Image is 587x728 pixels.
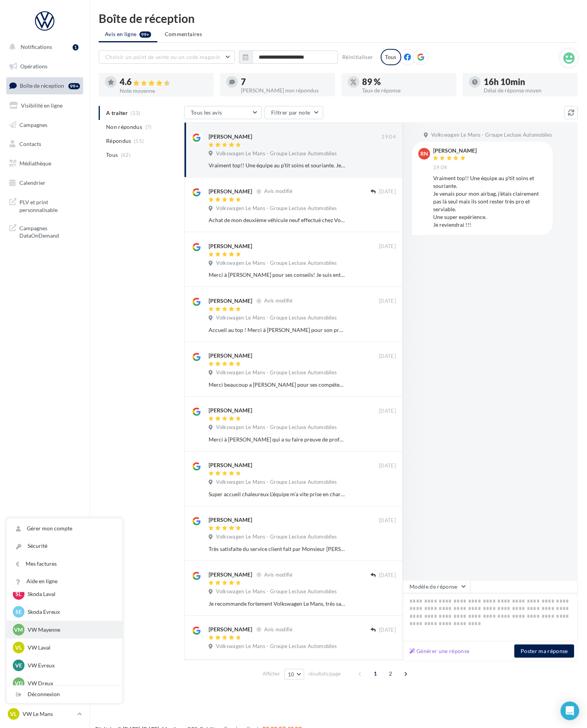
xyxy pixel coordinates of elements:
p: VW Laval [28,644,113,652]
a: Campagnes [5,117,85,133]
div: [PERSON_NAME] [209,242,252,250]
span: 19:04 [433,164,448,171]
div: [PERSON_NAME] [209,407,252,414]
p: VW Le Mans [23,710,74,718]
a: Sécurité [7,537,122,555]
span: Volkswagen Le Mans - Groupe Lecluse Automobiles [216,260,337,267]
a: Contacts [5,136,85,152]
span: Visibilité en ligne [21,102,63,109]
span: 2 [385,667,397,680]
a: VL VW Le Mans [6,707,83,721]
span: VM [14,626,23,634]
span: Volkswagen Le Mans - Groupe Lecluse Automobiles [216,533,337,540]
span: [DATE] [379,298,396,305]
span: Calendrier [19,179,45,186]
div: Taux de réponse [362,88,450,93]
a: Opérations [5,58,85,75]
div: Vraiment top!! Une équipe au p’tit soins et souriante. Je venais pour mon airbag, j’étais clairem... [209,162,345,169]
span: [DATE] [379,243,396,250]
span: Avis modifié [264,626,293,632]
span: Campagnes DataOnDemand [19,223,80,240]
span: 19:04 [381,134,396,141]
span: Contacts [19,141,41,147]
span: Non répondus [106,123,142,131]
div: 16h 10min [484,78,571,86]
div: [PERSON_NAME] [209,516,252,524]
span: Volkswagen Le Mans - Groupe Lecluse Automobiles [216,588,337,595]
span: Volkswagen Le Mans - Groupe Lecluse Automobiles [216,205,337,212]
a: Visibilité en ligne [5,97,85,114]
span: PLV et print personnalisable [19,197,80,214]
button: Générer une réponse [406,646,473,656]
span: Boîte de réception [20,82,64,89]
span: Notifications [21,43,52,50]
span: [DATE] [379,572,396,579]
span: VL [16,644,22,652]
a: Mes factures [7,555,122,573]
span: [DATE] [379,353,396,360]
div: [PERSON_NAME] [209,297,252,305]
span: Répondus [106,137,131,145]
span: SL [16,590,22,598]
div: Open Intercom Messenger [561,702,579,720]
span: Afficher [263,670,280,678]
a: Boîte de réception99+ [5,77,85,94]
span: Volkswagen Le Mans - Groupe Lecluse Automobiles [216,314,337,321]
div: [PERSON_NAME] [433,148,477,153]
span: [DATE] [379,408,396,415]
span: Volkswagen Le Mans - Groupe Lecluse Automobiles [216,479,337,486]
button: Notifications 1 [5,39,82,55]
button: Choisir un point de vente ou un code magasin [99,50,235,64]
span: (62) [121,152,131,158]
span: (7) [145,124,152,130]
p: VW Mayenne [28,626,113,634]
div: Note moyenne [120,88,207,94]
span: Choisir un point de vente ou un code magasin [105,54,220,60]
div: 1 [73,44,78,50]
span: résultats/page [308,670,341,678]
span: Volkswagen Le Mans - Groupe Lecluse Automobiles [216,150,337,157]
div: [PERSON_NAME] [209,571,252,579]
div: Merci à [PERSON_NAME] qui a su faire preuve de professionnalisme. [PERSON_NAME], a l'écoute, il n... [209,436,345,443]
div: Super accueil chaleureux L’équipe m’a vite prise en charge après une crevaison Tout le monde est ... [209,490,345,498]
a: Campagnes DataOnDemand [5,220,85,243]
span: Avis modifié [264,572,293,578]
button: Modèle de réponse [403,580,470,593]
div: Vraiment top!! Une équipe au p’tit soins et souriante. Je venais pour mon airbag, j’étais clairem... [433,174,547,229]
span: 10 [288,671,294,678]
span: Avis modifié [264,298,293,304]
span: SE [16,608,22,616]
div: Accueil au top ! Merci à [PERSON_NAME] pour son professionnalisme et ses précieux conseils. À trè... [209,326,345,334]
div: [PERSON_NAME] [209,625,252,633]
button: 10 [284,669,304,680]
div: 7 [241,78,329,86]
p: VW Dreux [28,679,113,687]
div: [PERSON_NAME] non répondus [241,88,329,93]
span: [DATE] [379,517,396,524]
div: Boîte de réception [99,12,578,24]
span: [DATE] [379,462,396,469]
a: Gérer mon compte [7,520,122,537]
div: Merci à [PERSON_NAME] pour ses conseils! Je suis entrée dans la concession avec des questions et ... [209,271,345,279]
span: RN [420,150,428,158]
a: Calendrier [5,175,85,191]
span: Volkswagen Le Mans - Groupe Lecluse Automobiles [431,132,552,139]
button: Réinitialiser [339,52,376,62]
div: Achat de mon deuxième véhicule neuf effectué chez Volkswagen le Mans. Le commercial Steeve a été ... [209,216,345,224]
span: Médiathèque [19,160,51,167]
div: Merci beaucoup a [PERSON_NAME] pour ses compétences,son écoute Agréable avec le client Ne changé pas [209,381,345,389]
a: PLV et print personnalisable [5,194,85,217]
a: Médiathèque [5,155,85,172]
span: Tous [106,151,118,159]
div: [PERSON_NAME] [209,352,252,360]
div: Délai de réponse moyen [484,88,571,93]
div: 99+ [68,83,80,89]
button: Tous les avis [184,106,262,119]
div: [PERSON_NAME] [209,133,252,141]
div: Très satisfaite du service client fait par Monsieur [PERSON_NAME]. Merci pour son professionnalis... [209,545,345,553]
span: Commentaires [165,30,202,38]
span: [DATE] [379,188,396,195]
div: [PERSON_NAME] [209,461,252,469]
button: Poster ma réponse [514,645,574,658]
div: 4.6 [120,78,207,87]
